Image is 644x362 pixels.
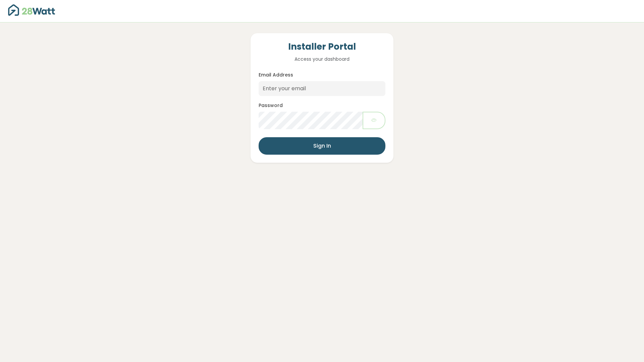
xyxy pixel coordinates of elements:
input: Enter your email [259,81,385,96]
h4: Installer Portal [259,41,385,53]
p: Access your dashboard [259,55,385,63]
label: Password [259,102,283,109]
button: Sign In [259,137,385,155]
label: Email Address [259,71,293,79]
img: 28Watt [8,4,55,16]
